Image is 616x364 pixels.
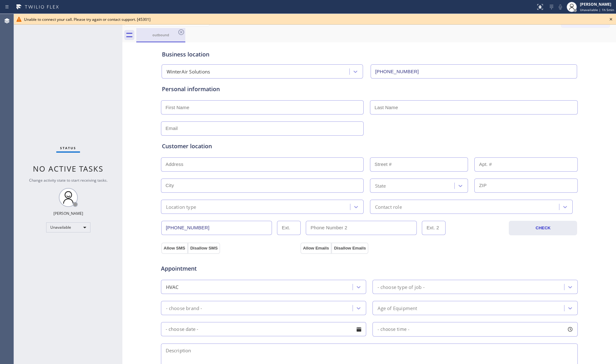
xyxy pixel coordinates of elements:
input: ZIP [474,179,578,193]
div: outbound [137,32,185,37]
button: Allow SMS [161,243,188,254]
span: Status [60,146,76,150]
input: First Name [161,100,364,114]
button: Mute [556,3,565,11]
input: Address [161,157,364,172]
input: Phone Number [371,64,577,79]
input: - choose date - [161,322,366,336]
div: Personal information [162,85,577,93]
div: Unavailable [46,222,90,232]
input: Ext. [277,221,301,235]
span: Unable to connect your call. Please try again or contact support. [45301] [24,17,151,22]
span: - choose time - [378,326,410,332]
input: Email [161,121,364,136]
button: Disallow Emails [331,243,368,254]
div: Business location [162,50,577,59]
input: Phone Number [161,221,272,235]
div: State [375,182,386,189]
input: Apt. # [474,157,578,172]
input: Last Name [370,100,578,114]
div: - choose brand - [166,304,202,312]
input: Street # [370,157,468,172]
span: Unavailable | 1h 5min [580,8,614,12]
input: Phone Number 2 [306,221,417,235]
div: [PERSON_NAME] [53,211,83,216]
div: Contact role [375,203,402,210]
button: CHECK [509,221,577,235]
button: Allow Emails [300,243,331,254]
input: Ext. 2 [422,221,446,235]
div: Location type [166,203,196,210]
div: Customer location [162,142,577,150]
span: Change activity state to start receiving tasks. [29,178,108,183]
input: City [161,179,364,193]
div: [PERSON_NAME] [580,2,614,7]
span: Appointment [161,264,299,273]
span: No active tasks [33,163,103,174]
button: Disallow SMS [188,243,220,254]
div: WinterAir Solutions [167,68,210,75]
div: Age of Equipment [378,304,417,312]
div: HVAC [166,283,179,291]
div: - choose type of job - [378,283,425,291]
